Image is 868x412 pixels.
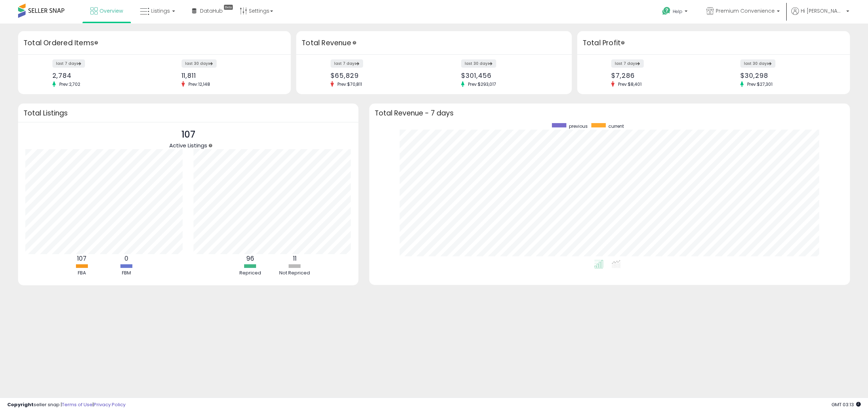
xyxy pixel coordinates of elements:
span: current [608,123,624,129]
span: Active Listings [169,142,207,149]
h3: Total Listings [24,110,353,116]
label: last 7 days [52,59,85,68]
span: Prev: $293,017 [464,81,500,87]
span: Prev: $8,401 [614,81,645,87]
span: Prev: 12,148 [185,81,214,87]
p: 107 [169,128,207,142]
span: Listings [151,7,170,14]
span: Premium Convenience [716,7,775,14]
span: Prev: 2,702 [56,81,84,87]
b: 11 [293,254,297,263]
div: $301,456 [461,72,559,79]
span: previous [569,123,588,129]
div: Tooltip anchor [93,39,99,46]
a: Help [656,1,695,24]
div: $30,298 [740,72,837,79]
label: last 30 days [461,59,496,68]
h3: Total Profit [583,38,844,48]
div: FBM [105,270,148,277]
span: Overview [99,7,123,14]
h3: Total Ordered Items [24,38,285,48]
div: Tooltip anchor [222,4,235,11]
span: Help [673,8,682,14]
b: 0 [124,254,128,263]
h3: Total Revenue [302,38,566,48]
span: Prev: $70,811 [334,81,366,87]
div: $65,829 [331,72,429,79]
div: $7,286 [611,72,708,79]
label: last 7 days [331,59,363,68]
div: 11,811 [182,72,278,79]
div: Tooltip anchor [620,39,626,46]
span: DataHub [200,7,223,14]
div: Repriced [229,270,272,277]
div: FBA [60,270,103,277]
a: Hi [PERSON_NAME] [791,7,849,24]
label: last 30 days [182,59,217,68]
b: 107 [77,254,86,263]
div: Not Repriced [273,270,316,277]
span: Hi [PERSON_NAME] [801,7,844,14]
label: last 7 days [611,59,644,68]
i: Get Help [662,7,671,16]
h3: Total Revenue - 7 days [375,110,844,116]
div: 2,784 [52,72,149,79]
div: Tooltip anchor [207,142,214,149]
div: Tooltip anchor [351,39,358,46]
b: 96 [246,254,254,263]
label: last 30 days [740,59,775,68]
span: Prev: $27,301 [744,81,776,87]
